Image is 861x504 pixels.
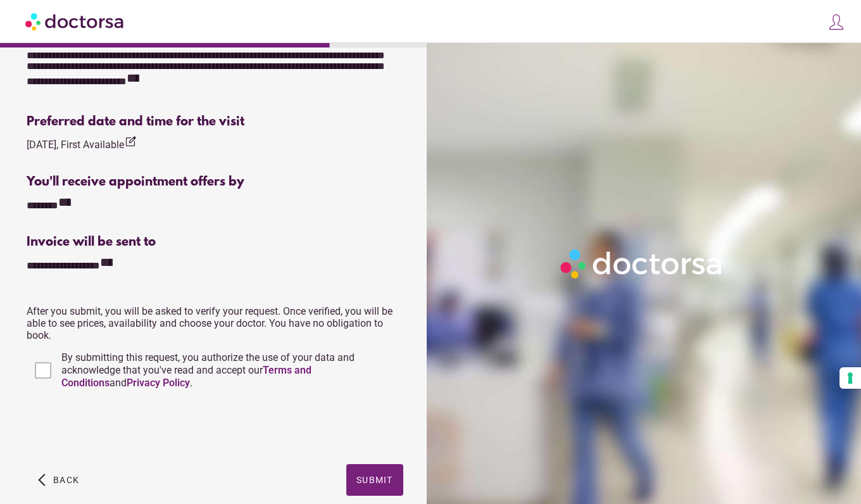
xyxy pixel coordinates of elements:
span: Submit [356,475,393,485]
div: Invoice will be sent to [27,235,403,249]
img: Logo-Doctorsa-trans-White-partial-flat.png [556,244,728,283]
a: Privacy Policy [127,377,190,389]
button: Submit [346,464,403,496]
span: Back [53,475,79,485]
iframe: reCAPTCHA [27,402,219,451]
button: Your consent preferences for tracking technologies [839,367,861,389]
img: Doctorsa.com [25,7,125,35]
a: Terms and Conditions [61,364,311,389]
button: arrow_back_ios Back [33,464,84,496]
div: Preferred date and time for the visit [27,115,403,129]
div: You'll receive appointment offers by [27,175,403,189]
span: By submitting this request, you authorize the use of your data and acknowledge that you've read a... [61,351,355,389]
i: edit_square [124,135,137,148]
img: icons8-customer-100.png [827,13,845,31]
p: After you submit, you will be asked to verify your request. Once verified, you will be able to se... [27,305,403,341]
div: [DATE], First Available [27,135,137,153]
